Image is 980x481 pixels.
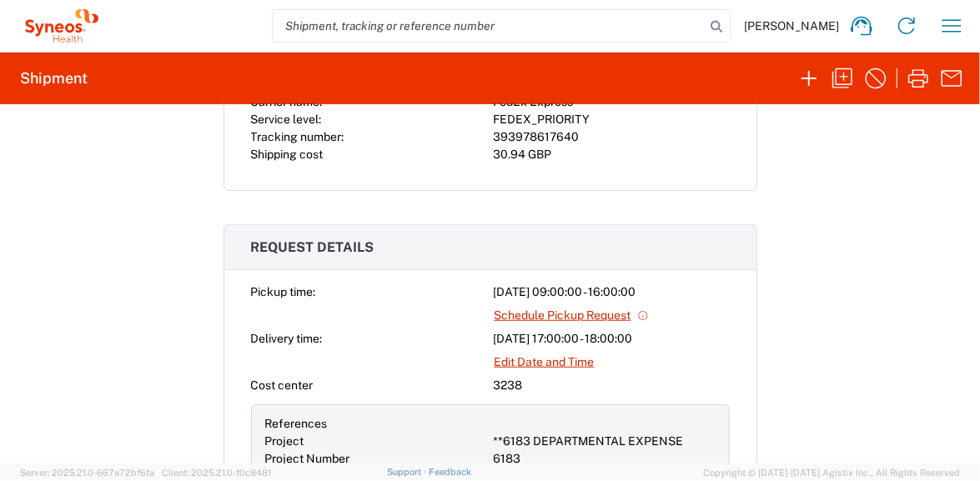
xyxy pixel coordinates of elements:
a: Schedule Pickup Request [494,301,650,330]
span: Request details [251,239,374,255]
div: Project [265,433,487,450]
span: Tracking number: [251,130,344,143]
span: Delivery time: [251,332,323,345]
div: 3238 [494,377,730,394]
span: Copyright © [DATE]-[DATE] Agistix Inc., All Rights Reserved [703,465,960,480]
h2: Shipment [20,68,88,88]
span: Shipping cost [251,148,324,161]
a: Edit Date and Time [494,348,596,377]
div: [DATE] 17:00:00 - 18:00:00 [494,330,730,348]
input: Shipment, tracking or reference number [273,10,705,42]
span: Cost center [251,378,314,392]
div: 30.94 GBP [494,146,730,163]
div: FEDEX_PRIORITY [494,111,730,128]
span: Pickup time: [251,285,316,298]
span: Service level: [251,113,322,126]
a: Support [387,467,429,477]
a: Feedback [429,467,471,477]
span: [PERSON_NAME] [744,18,839,33]
span: References [265,417,328,430]
div: 393978617640 [494,128,730,146]
span: Server: 2025.21.0-667a72bf6fa [20,468,154,478]
div: Project Number [265,450,487,468]
div: [DATE] 09:00:00 - 16:00:00 [494,283,730,301]
div: **6183 DEPARTMENTAL EXPENSE [494,433,716,450]
span: Client: 2025.21.0-f0c8481 [162,468,271,478]
div: 6183 [494,450,716,468]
